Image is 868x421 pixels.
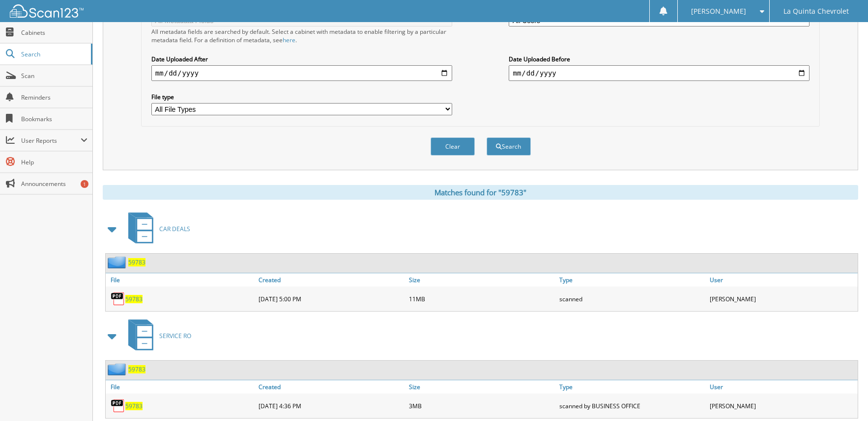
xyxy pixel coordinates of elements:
span: Scan [21,72,87,80]
a: 59783 [128,365,145,373]
label: Date Uploaded Before [509,55,810,63]
label: Date Uploaded After [151,55,452,63]
div: [DATE] 4:36 PM [256,396,406,416]
div: All metadata fields are searched by default. Select a cabinet with metadata to enable filtering b... [151,27,452,44]
div: 3MB [406,396,557,416]
a: 59783 [125,402,143,410]
span: Announcements [21,180,87,188]
a: Size [406,273,557,287]
a: Created [256,380,406,394]
img: folder2.png [108,256,128,268]
span: Cabinets [21,28,87,37]
div: [PERSON_NAME] [707,289,858,309]
iframe: Chat Widget [819,374,868,421]
span: La Quinta Chevrolet [783,8,849,14]
span: [PERSON_NAME] [691,8,746,14]
div: [PERSON_NAME] [707,396,858,416]
a: Created [256,273,406,287]
a: 59783 [125,295,143,303]
div: scanned by BUSINESS OFFICE [557,396,707,416]
img: PDF.png [111,291,125,306]
a: User [707,273,858,287]
div: scanned [557,289,707,309]
span: Bookmarks [21,115,87,123]
img: folder2.png [108,363,128,375]
div: Matches found for "59783" [103,185,858,200]
a: here [283,36,295,44]
a: 59783 [128,258,145,266]
span: CAR DEALS [159,225,190,233]
span: SERVICE RO [159,332,191,340]
button: Clear [431,137,475,156]
label: File type [151,93,452,101]
div: 1 [81,180,88,188]
span: Reminders [21,93,87,102]
a: File [106,273,256,287]
a: CAR DEALS [122,210,190,248]
button: Search [487,137,531,156]
span: User Reports [21,136,81,145]
div: 11MB [406,289,557,309]
a: Size [406,380,557,394]
a: User [707,380,858,394]
input: end [509,65,810,81]
div: [DATE] 5:00 PM [256,289,406,309]
a: File [106,380,256,394]
a: Type [557,273,707,287]
a: SERVICE RO [122,316,191,355]
input: start [151,65,452,81]
a: Type [557,380,707,394]
span: Search [21,50,86,58]
img: scan123-logo-white.svg [10,4,84,18]
img: PDF.png [111,398,125,413]
span: Help [21,158,87,166]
